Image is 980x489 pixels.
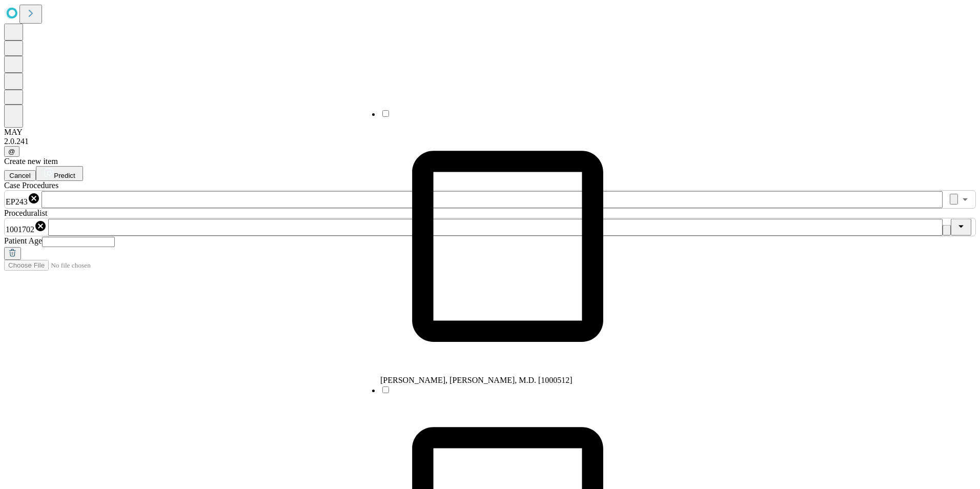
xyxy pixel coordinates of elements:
button: Cancel [4,170,36,181]
button: Clear [943,225,951,236]
span: [PERSON_NAME], [PERSON_NAME], M.D. [1000512] [380,376,573,384]
span: Patient Age [4,236,42,245]
div: EP243 [6,192,40,207]
span: @ [8,148,15,155]
button: Predict [36,166,83,181]
span: EP243 [6,197,28,206]
div: 1001702 [6,220,47,234]
span: Predict [54,172,75,179]
div: MAY [4,128,976,137]
span: Proceduralist [4,209,47,217]
span: 1001702 [6,225,34,234]
span: Cancel [9,172,31,179]
span: Scheduled Procedure [4,181,58,190]
button: Close [951,219,971,236]
button: Clear [950,194,958,205]
button: Open [958,192,972,207]
span: Create new item [4,157,58,166]
button: @ [4,146,19,157]
div: 2.0.241 [4,137,976,146]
